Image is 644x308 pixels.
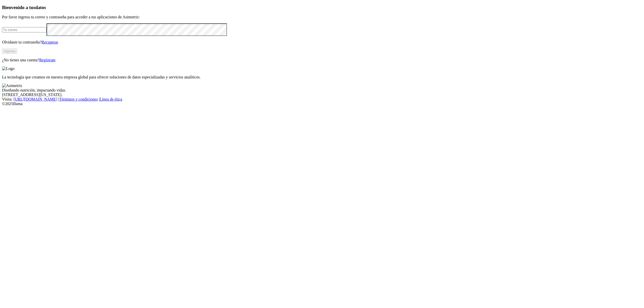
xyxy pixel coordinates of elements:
[100,97,122,101] a: Línea de ética
[2,40,642,45] p: Olvidaste tu contraseña?
[2,97,642,102] div: Visita : | |
[2,5,642,10] h3: Bienvenido a tus
[2,102,642,106] div: © 2025 Iluma
[2,58,642,62] p: ¿No tienes una cuenta?
[2,83,22,88] img: Asimetrix
[42,40,58,44] a: Recuperar
[2,49,17,54] button: Ingresa
[2,75,642,79] p: La tecnología que creamos en nuestra empresa global para ofrecer soluciones de datos especializad...
[2,88,642,93] div: Diseñando nutrición, impactando vidas.
[2,93,642,97] div: [STREET_ADDRESS][US_STATE].
[14,97,57,101] a: [URL][DOMAIN_NAME]
[2,66,15,71] img: Logo
[2,15,642,19] p: Por favor ingresa tu correo y contraseña para acceder a tus aplicaciones de Asimetrix:
[59,97,98,101] a: Términos y condiciones
[2,27,47,32] input: Tu correo
[35,5,46,10] span: datos
[39,58,56,62] a: Regístrate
